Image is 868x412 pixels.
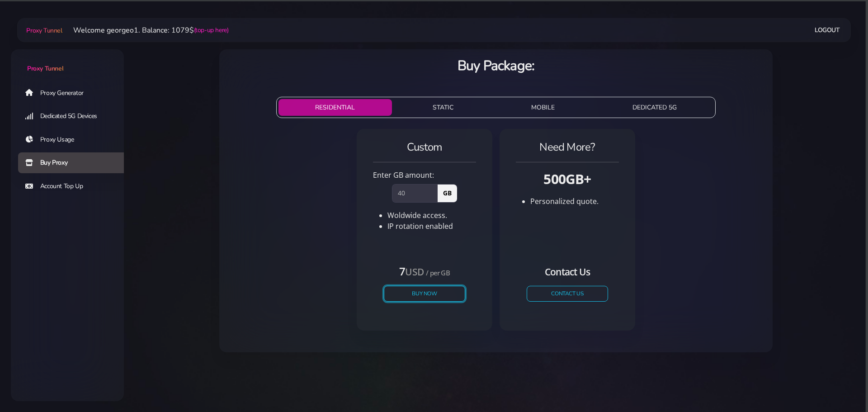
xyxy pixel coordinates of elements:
[595,99,714,116] button: DEDICATED 5G
[387,210,476,221] li: Woldwide access.
[11,49,124,73] a: Proxy Tunnel
[384,286,465,302] button: Buy Now
[494,99,592,116] button: MOBILE
[24,23,62,38] a: Proxy Tunnel
[26,26,62,35] span: Proxy Tunnel
[18,106,131,127] a: Dedicated 5G Devices
[405,265,424,278] small: USD
[437,184,457,202] span: GB
[373,140,476,155] h4: Custom
[545,265,590,278] small: Contact Us
[387,221,476,232] li: IP rotation enabled
[18,82,131,103] a: Proxy Generator
[426,268,450,277] small: / per GB
[194,25,229,35] a: (top-up here)
[27,64,63,73] span: Proxy Tunnel
[384,264,465,279] h4: 7
[392,184,438,202] input: 0
[226,57,765,75] h3: Buy Package:
[18,129,131,150] a: Proxy Usage
[516,170,619,188] h3: 500GB+
[824,368,857,401] iframe: Webchat Widget
[396,99,491,116] button: STATIC
[278,99,392,116] button: RESIDENTIAL
[368,170,481,180] div: Enter GB amount:
[18,176,131,197] a: Account Top Up
[530,196,619,207] li: Personalized quote.
[815,22,840,38] a: Logout
[62,25,229,36] li: Welcome georgeo1. Balance: 1079$
[527,286,608,302] a: CONTACT US
[18,152,131,173] a: Buy Proxy
[516,140,619,155] h4: Need More?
